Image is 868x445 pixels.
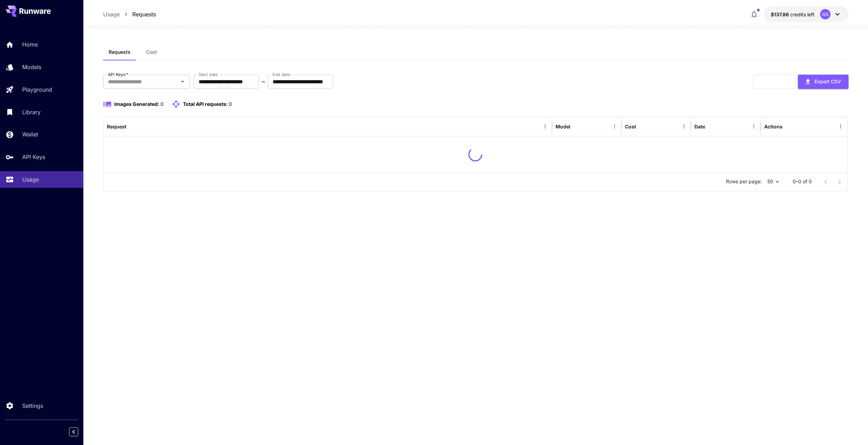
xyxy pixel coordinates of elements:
[178,77,187,86] button: Open
[74,426,83,438] div: Collapse sidebar
[836,121,845,131] button: Menu
[127,121,137,131] button: Sort
[679,121,689,131] button: Menu
[114,101,159,107] span: Images Generated:
[610,121,619,131] button: Menu
[764,124,783,129] div: Actions
[103,10,156,18] nav: breadcrumb
[22,108,41,116] p: Library
[22,175,39,184] p: Usage
[22,85,52,94] p: Playground
[261,77,265,86] p: ~
[69,427,78,436] button: Collapse sidebar
[798,75,849,89] button: Export CSV
[726,178,762,185] p: Rows per page:
[771,11,790,17] span: $137.86
[107,124,126,129] div: Request
[694,124,705,129] div: Date
[183,101,228,107] span: Total API requests:
[108,72,128,77] label: API Keys
[556,124,570,129] div: Model
[103,10,120,18] a: Usage
[160,101,164,107] span: 0
[22,153,45,161] p: API Keys
[540,121,550,131] button: Menu
[571,121,581,131] button: Sort
[790,11,815,17] span: credits left
[749,121,759,131] button: Menu
[771,11,815,18] div: $137.85961
[22,130,38,138] p: Wallet
[229,101,232,107] span: 0
[637,121,646,131] button: Sort
[820,9,831,19] div: GS
[706,121,716,131] button: Sort
[273,72,290,77] label: End date
[764,6,849,22] button: $137.85961GS
[146,49,157,55] span: Cost
[22,402,43,410] p: Settings
[22,40,38,49] p: Home
[22,63,41,71] p: Models
[625,124,636,129] div: Cost
[793,178,812,185] p: 0–0 of 0
[109,49,131,55] span: Requests
[132,10,156,18] a: Requests
[199,72,218,77] label: Start date
[765,177,782,187] div: 50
